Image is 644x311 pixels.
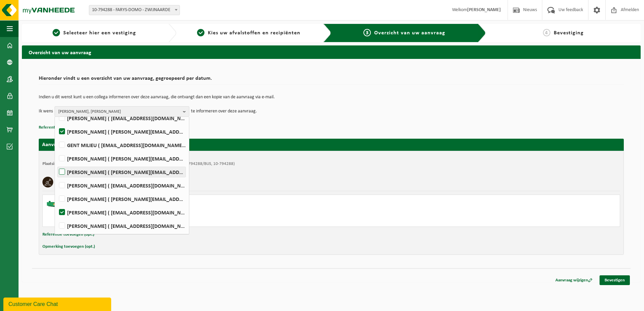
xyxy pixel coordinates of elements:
[191,106,257,116] p: te informeren over deze aanvraag.
[39,95,624,100] p: Indien u dit wenst kunt u een collega informeren over deze aanvraag, die ontvangt dan een kopie v...
[58,180,186,191] label: [PERSON_NAME] ( [EMAIL_ADDRESS][DOMAIN_NAME] )
[42,162,72,166] strong: Plaatsingsadres:
[58,140,186,150] label: GENT MILIEU ( [EMAIL_ADDRESS][DOMAIN_NAME] )
[42,230,94,239] button: Referentie toevoegen (opt.)
[600,275,630,285] a: Bevestigen
[3,296,112,311] iframe: chat widget
[73,209,358,214] div: Ophalen en plaatsen lege container
[180,29,318,37] a: 2Kies uw afvalstoffen en recipiënten
[58,127,186,137] label: [PERSON_NAME] ( [PERSON_NAME][EMAIL_ADDRESS][DOMAIN_NAME] )
[39,76,624,85] h2: Hieronder vindt u een overzicht van uw aanvraag, gegroepeerd per datum.
[208,30,300,36] span: Kies uw afvalstoffen en recipiënten
[58,107,180,117] span: [PERSON_NAME], [PERSON_NAME]
[73,218,358,223] div: Aantal: 2
[89,5,180,15] span: 10-794288 - FARYS-DOMO - ZWIJNAARDE
[46,198,66,208] img: HK-XC-10-GN-00.png
[58,153,186,164] label: [PERSON_NAME] ( [PERSON_NAME][EMAIL_ADDRESS][DOMAIN_NAME] )
[53,29,60,36] span: 1
[467,7,501,12] strong: [PERSON_NAME]
[543,29,550,36] span: 4
[550,275,598,285] a: Aanvraag wijzigen
[374,30,445,36] span: Overzicht van uw aanvraag
[42,142,93,147] strong: Aanvraag voor [DATE]
[39,106,53,116] p: Ik wens
[58,221,186,231] label: [PERSON_NAME] ( [EMAIL_ADDRESS][DOMAIN_NAME] )
[22,45,641,59] h2: Overzicht van uw aanvraag
[25,29,163,37] a: 1Selecteer hier een vestiging
[58,167,186,177] label: [PERSON_NAME] ( [PERSON_NAME][EMAIL_ADDRESS][DOMAIN_NAME] )
[58,207,186,217] label: [PERSON_NAME] ( [EMAIL_ADDRESS][DOMAIN_NAME] )
[197,29,204,36] span: 2
[58,113,186,123] label: [PERSON_NAME] ( [EMAIL_ADDRESS][DOMAIN_NAME] )
[363,29,371,36] span: 3
[42,242,95,251] button: Opmerking toevoegen (opt.)
[63,30,136,36] span: Selecteer hier een vestiging
[58,194,186,204] label: [PERSON_NAME] ( [PERSON_NAME][EMAIL_ADDRESS][DOMAIN_NAME] )
[39,123,91,132] button: Referentie toevoegen (opt.)
[55,106,189,116] button: [PERSON_NAME], [PERSON_NAME]
[554,30,584,36] span: Bevestiging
